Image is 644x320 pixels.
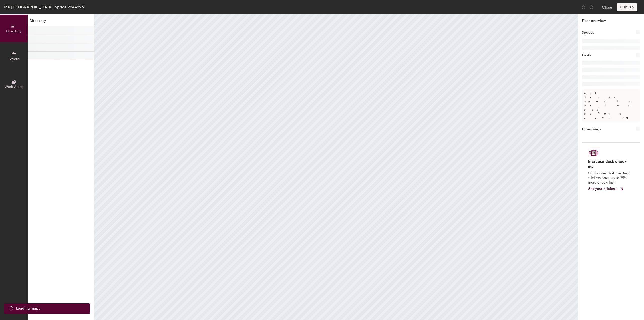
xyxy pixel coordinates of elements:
[6,29,22,33] span: Directory
[5,85,23,89] span: Work Areas
[588,171,631,185] p: Companies that use desk stickers have up to 25% more check-ins.
[582,89,640,122] p: All desks need to be in a pod before saving
[4,4,84,10] div: MX [GEOGRAPHIC_DATA], Space 224+226
[582,53,591,58] h1: Desks
[578,14,644,26] h1: Floor overview
[588,187,623,191] a: Get your stickers
[94,14,578,320] canvas: Map
[582,30,594,35] h1: Spaces
[588,187,617,191] span: Get your stickers
[8,57,20,61] span: Layout
[588,159,631,169] h4: Increase desk check-ins
[28,18,94,26] h1: Directory
[581,5,586,10] img: Undo
[588,149,599,157] img: Sticker logo
[582,127,601,132] h1: Furnishings
[16,306,42,311] span: Loading map ...
[602,3,612,11] button: Close
[589,5,594,10] img: Redo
